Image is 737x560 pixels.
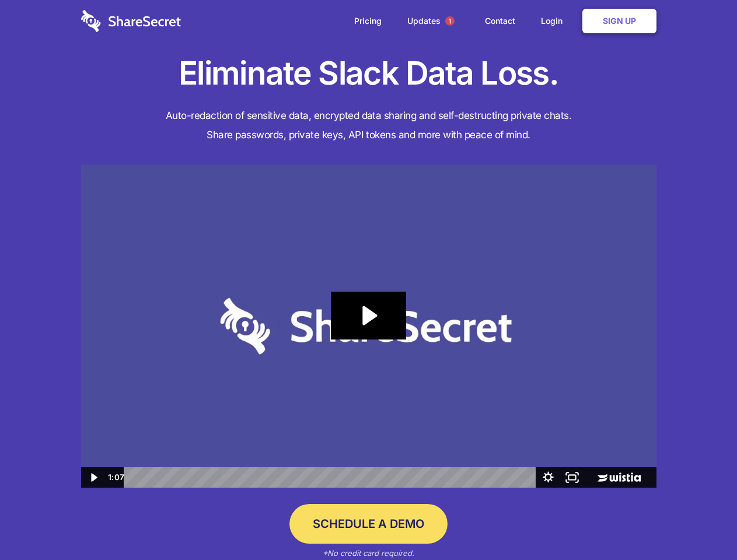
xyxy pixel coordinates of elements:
a: Pricing [343,3,393,39]
a: Schedule a Demo [289,504,448,544]
button: Play Video: Sharesecret Slack Extension [331,292,406,339]
img: logo-wordmark-white-trans-d4663122ce5f474addd5e946df7df03e33cb6a1c49d2221995e7729f52c070b2.svg [81,10,181,32]
button: Show settings menu [536,467,560,488]
img: Sharesecret [81,164,656,488]
a: Contact [473,3,527,39]
span: 1 [445,16,455,26]
a: Wistia Logo -- Learn More [584,467,656,488]
button: Fullscreen [560,467,584,488]
a: Sign Up [582,9,656,33]
iframe: Drift Widget Chat Controller [679,502,723,546]
em: *No credit card required. [323,548,414,558]
a: Login [529,3,580,39]
button: Play Video [81,467,105,488]
h1: Eliminate Slack Data Loss. [81,52,656,94]
h4: Auto-redaction of sensitive data, encrypted data sharing and self-destructing private chats. Shar... [81,106,656,145]
div: Playbar [133,467,530,488]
